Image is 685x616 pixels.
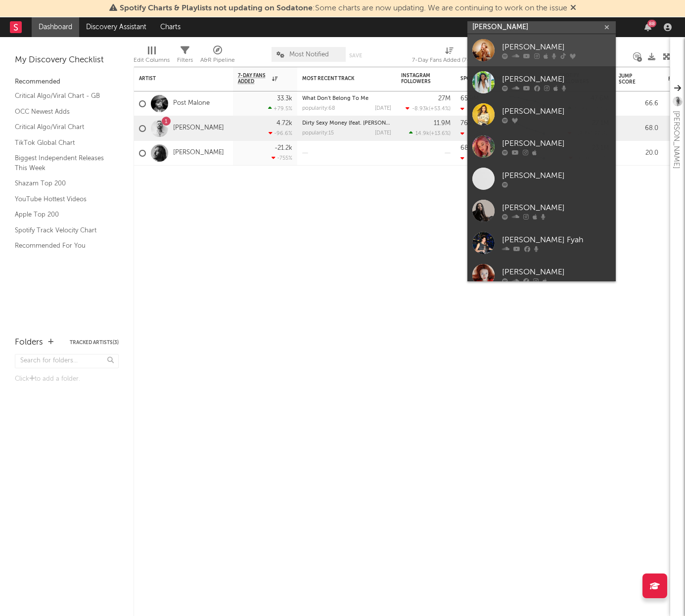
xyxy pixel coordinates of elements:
[200,54,235,66] div: A&R Pipeline
[177,54,193,66] div: Filters
[401,73,436,85] div: Instagram Followers
[375,131,391,136] div: [DATE]
[502,202,611,214] div: [PERSON_NAME]
[120,4,567,12] span: : Some charts are now updating. We are continuing to work on the issue
[120,4,313,12] span: Spotify Charts & Playlists not updating on Sodatone
[619,123,658,134] div: 68.0
[15,194,109,205] a: YouTube Hottest Videos
[15,240,109,251] a: Recommended For You
[502,73,611,85] div: [PERSON_NAME]
[647,20,656,27] div: 88
[349,53,362,58] button: Save
[15,106,109,117] a: OCC Newest Adds
[70,340,119,345] button: Tracked Artists(3)
[238,73,270,85] span: 7-Day Fans Added
[302,121,529,126] a: Dirty Sexy Money (feat. [PERSON_NAME] & French [US_STATE]) - [PERSON_NAME] Remix
[460,155,482,162] div: -445k
[15,54,119,66] div: My Discovery Checklist
[302,76,376,82] div: Most Recent Track
[467,98,616,131] a: [PERSON_NAME]
[134,42,170,71] div: Edit Columns
[415,131,429,136] span: 14.9k
[302,121,391,126] div: Dirty Sexy Money (feat. Charli XCX & French Montana) - Mesto Remix
[460,106,485,112] div: -1.04M
[15,178,109,189] a: Shazam Top 200
[15,122,109,132] a: Critical Algo/Viral Chart
[430,106,449,112] span: +53.4 %
[460,76,535,82] div: Spotify Monthly Listeners
[302,106,335,111] div: popularity: 68
[32,17,79,37] a: Dashboard
[15,76,119,88] div: Recommended
[15,153,109,173] a: Biggest Independent Releases This Week
[302,96,391,101] div: What Don't Belong To Me
[412,42,486,71] div: 7-Day Fans Added (7-Day Fans Added)
[302,96,368,101] a: What Don't Belong To Me
[467,163,616,195] a: [PERSON_NAME]
[460,131,483,137] div: -1.12M
[15,373,119,385] div: Click to add a folder.
[15,337,43,349] div: Folders
[200,42,235,71] div: A&R Pipeline
[412,54,486,66] div: 7-Day Fans Added (7-Day Fans Added)
[153,17,187,37] a: Charts
[619,147,658,159] div: 20.0
[431,131,449,136] span: +13.6 %
[409,130,451,136] div: ( )
[502,105,611,117] div: [PERSON_NAME]
[570,4,576,12] span: Dismiss
[438,95,451,102] div: 27M
[177,42,193,71] div: Filters
[277,95,292,102] div: 33.3k
[139,76,213,82] div: Artist
[502,266,611,278] div: [PERSON_NAME]
[302,131,334,136] div: popularity: 15
[619,73,643,85] div: Jump Score
[269,130,292,136] div: -96.6 %
[467,21,616,34] input: Search for artists
[15,225,109,236] a: Spotify Track Velocity Chart
[460,145,479,151] div: 68.7M
[502,170,611,181] div: [PERSON_NAME]
[276,120,292,127] div: 4.72k
[268,105,292,112] div: +79.5 %
[15,137,109,148] a: TikTok Global Chart
[375,106,391,111] div: [DATE]
[412,106,429,112] span: -8.93k
[467,131,616,163] a: [PERSON_NAME]
[15,354,119,368] input: Search for folders...
[467,34,616,66] a: [PERSON_NAME]
[173,149,224,157] a: [PERSON_NAME]
[467,259,616,291] a: [PERSON_NAME]
[79,17,153,37] a: Discovery Assistant
[460,95,479,102] div: 65.9M
[460,120,478,127] div: 76.7M
[434,120,451,127] div: 11.9M
[467,195,616,227] a: [PERSON_NAME]
[173,99,210,108] a: Post Malone
[502,41,611,53] div: [PERSON_NAME]
[619,98,658,110] div: 66.6
[502,234,611,246] div: [PERSON_NAME] Fyah
[272,155,292,161] div: -755 %
[289,51,329,58] span: Most Notified
[134,54,170,66] div: Edit Columns
[406,105,451,112] div: ( )
[173,124,224,132] a: [PERSON_NAME]
[274,145,292,151] div: -21.2k
[467,227,616,259] a: [PERSON_NAME] Fyah
[15,209,109,220] a: Apple Top 200
[467,66,616,98] a: [PERSON_NAME]
[502,137,611,149] div: [PERSON_NAME]
[644,23,651,31] button: 88
[670,111,682,169] div: [PERSON_NAME]
[15,90,109,101] a: Critical Algo/Viral Chart - GB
